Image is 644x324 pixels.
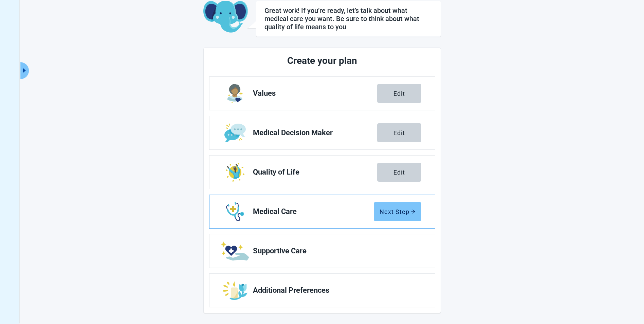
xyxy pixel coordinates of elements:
a: Edit Medical Decision Maker section [209,116,435,149]
span: arrow-right [411,209,416,214]
div: Next Step [380,208,416,215]
main: Main content [135,1,509,313]
div: Edit [393,90,405,97]
span: Medical Decision Maker [253,129,377,137]
a: Edit Medical Care section [209,195,435,228]
a: Edit Values section [209,77,435,110]
span: Additional Preferences [253,286,416,294]
a: Edit Quality of Life section [209,156,435,189]
div: Edit [393,169,405,176]
button: Edit [377,123,421,142]
h2: Create your plan [235,53,410,68]
span: Supportive Care [253,247,416,255]
button: Edit [377,163,421,182]
span: Medical Care [253,208,374,216]
img: Koda Elephant [203,1,248,33]
span: Quality of Life [253,168,377,176]
span: caret-right [21,67,27,74]
a: Edit Supportive Care section [209,234,435,268]
a: Edit Additional Preferences section [209,274,435,307]
div: Edit [393,129,405,136]
button: Expand menu [20,62,29,79]
span: Values [253,89,377,97]
h1: Great work! If you’re ready, let’s talk about what medical care you want. Be sure to think about ... [264,6,433,31]
button: Next Steparrow-right [374,202,421,221]
button: Edit [377,84,421,103]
